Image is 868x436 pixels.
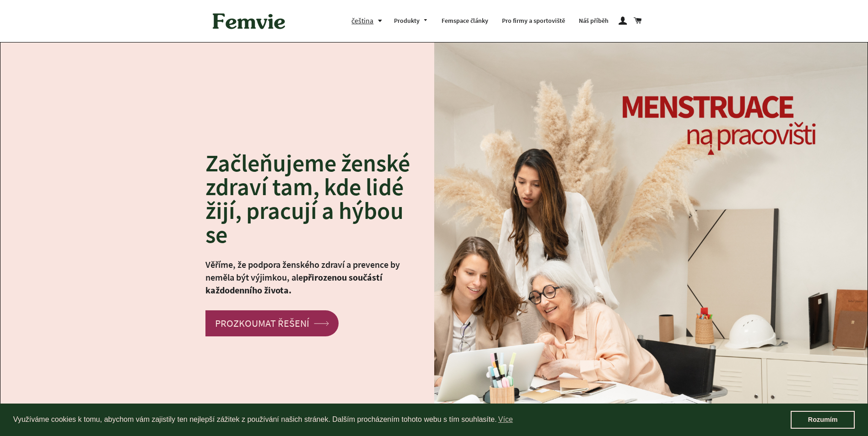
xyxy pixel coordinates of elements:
h2: Začleňujeme ženské zdraví tam, kde lidé žijí, pracují a hýbou se [205,151,421,246]
img: Femvie [208,7,290,35]
a: learn more about cookies [497,413,514,426]
a: Náš příběh [572,9,615,33]
a: Femspace články [435,9,495,33]
p: Věříme, že podpora ženského zdraví a prevence by neměla být výjimkou, ale [205,258,421,297]
span: Využíváme cookies k tomu, abychom vám zajistily ten nejlepší zážitek z používání našich stránek. ... [13,413,791,426]
button: čeština [351,15,387,27]
a: Pro firmy a sportoviště [495,9,572,33]
a: dismiss cookie message [791,411,855,429]
strong: přirozenou součástí každodenního života. [205,271,383,296]
a: Produkty [387,9,435,33]
a: PROZKOUMAT ŘEŠENÍ [205,310,339,336]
